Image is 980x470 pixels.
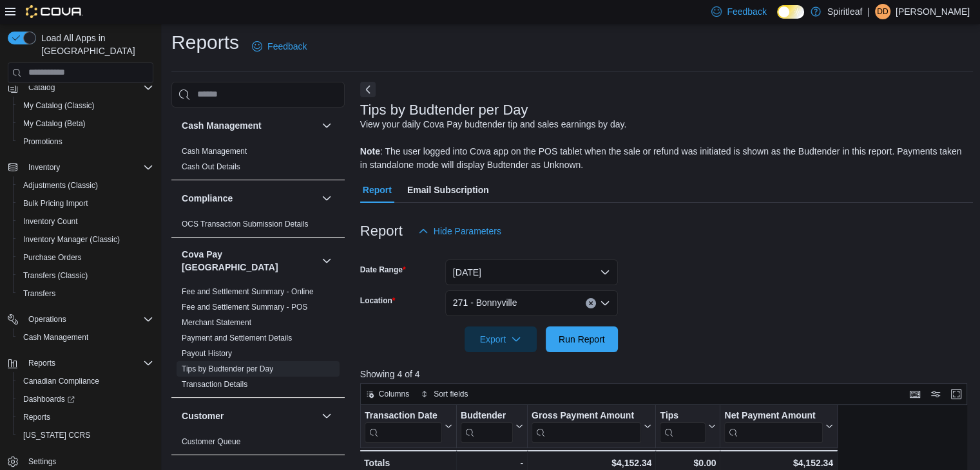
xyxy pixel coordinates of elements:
[363,177,392,203] span: Report
[23,412,50,422] span: Reports
[13,249,159,267] button: Purchase Orders
[13,115,159,133] button: My Catalog (Beta)
[182,147,247,156] a: Cash Management
[18,286,153,301] span: Transfers
[465,326,537,352] button: Export
[532,409,641,422] div: Gross Payment Amount
[182,303,307,312] a: Fee and Settlement Summary - POS
[13,372,159,390] button: Canadian Compliance
[896,4,970,19] p: [PERSON_NAME]
[13,285,159,303] button: Transfers
[559,333,605,346] span: Run Report
[13,194,159,212] button: Bulk Pricing Import
[28,314,66,324] span: Operations
[23,312,72,327] button: Operations
[18,391,153,407] span: Dashboards
[182,333,292,343] span: Payment and Settlement Details
[586,298,596,308] button: Clear input
[182,409,316,422] button: Customer
[182,409,224,422] h3: Customer
[23,312,153,327] span: Operations
[365,409,452,442] button: Transaction Date
[18,330,153,345] span: Cash Management
[182,287,314,297] span: Fee and Settlement Summary - Online
[928,386,943,402] button: Display options
[777,5,804,19] input: Dark Mode
[182,318,251,327] a: Merchant Statement
[13,328,159,346] button: Cash Management
[18,428,95,443] a: [US_STATE] CCRS
[182,192,316,205] button: Compliance
[18,409,55,425] a: Reports
[23,180,98,191] span: Adjustments (Classic)
[18,178,153,193] span: Adjustments (Classic)
[182,364,273,374] span: Tips by Budtender per Day
[18,373,153,389] span: Canadian Compliance
[434,389,468,399] span: Sort fields
[23,80,60,95] button: Catalog
[28,162,60,173] span: Inventory
[28,82,55,93] span: Catalog
[18,250,153,265] span: Purchase Orders
[18,116,153,131] span: My Catalog (Beta)
[23,355,61,371] button: Reports
[18,428,153,443] span: Washington CCRS
[867,4,870,19] p: |
[365,409,442,422] div: Transaction Date
[23,332,88,343] span: Cash Management
[948,386,964,402] button: Enter fullscreen
[18,196,93,211] a: Bulk Pricing Import
[182,119,262,132] h3: Cash Management
[472,326,529,352] span: Export
[13,230,159,249] button: Inventory Manager (Classic)
[23,216,78,227] span: Inventory Count
[3,79,159,97] button: Catalog
[777,19,778,19] span: Dark Mode
[13,267,159,285] button: Transfers (Classic)
[247,33,312,59] a: Feedback
[18,214,153,229] span: Inventory Count
[727,5,766,18] span: Feedback
[360,118,967,172] div: View your daily Cova Pay budtender tip and sales earnings by day. : The user logged into Cova app...
[445,259,618,285] button: [DATE]
[319,253,334,268] button: Cova Pay [GEOGRAPHIC_DATA]
[3,354,159,372] button: Reports
[827,4,862,19] p: Spiritleaf
[13,133,159,151] button: Promotions
[360,265,406,275] label: Date Range
[18,178,103,193] a: Adjustments (Classic)
[18,373,104,389] a: Canadian Compliance
[660,409,706,442] div: Tips
[360,82,376,97] button: Next
[13,426,159,444] button: [US_STATE] CCRS
[18,250,87,265] a: Purchase Orders
[182,146,247,156] span: Cash Management
[171,144,345,180] div: Cash Management
[23,270,88,281] span: Transfers (Classic)
[23,234,120,245] span: Inventory Manager (Classic)
[182,248,316,274] h3: Cova Pay [GEOGRAPHIC_DATA]
[546,326,618,352] button: Run Report
[18,391,80,407] a: Dashboards
[23,100,95,111] span: My Catalog (Classic)
[379,389,409,399] span: Columns
[171,30,239,55] h1: Reports
[36,32,153,57] span: Load All Apps in [GEOGRAPHIC_DATA]
[23,454,61,469] a: Settings
[18,330,93,345] a: Cash Management
[13,408,159,426] button: Reports
[23,430,90,440] span: [US_STATE] CCRS
[18,286,61,301] a: Transfers
[18,268,153,283] span: Transfers (Classic)
[600,298,610,308] button: Open list of options
[182,380,247,389] a: Transaction Details
[360,223,403,239] h3: Report
[319,118,334,133] button: Cash Management
[413,218,506,244] button: Hide Parameters
[660,409,716,442] button: Tips
[18,134,153,149] span: Promotions
[461,409,513,442] div: Budtender
[360,296,396,306] label: Location
[360,146,380,156] b: Note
